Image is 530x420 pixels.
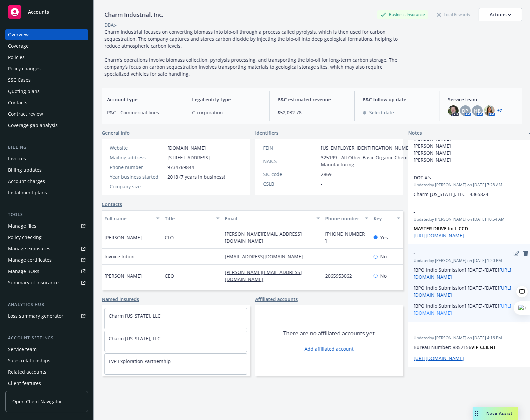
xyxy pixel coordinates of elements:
div: Full name [104,215,152,222]
span: HB [474,107,481,114]
div: Mailing address [110,154,165,161]
span: C-corporation [192,109,261,116]
a: Add affiliated account [305,345,354,352]
span: No [380,253,387,260]
p: [BPO Indio Submission] [DATE]-[DATE] [414,302,530,316]
a: Client features [5,378,88,389]
span: - [165,253,166,260]
span: Select date [369,109,394,116]
span: No [380,272,387,279]
div: Manage exposures [8,243,50,254]
a: remove [522,250,530,258]
span: General info [102,129,130,136]
a: Coverage [5,41,88,51]
strong: VIP CLIENT [471,344,496,350]
span: 9734769844 [167,164,194,171]
div: Drag to move [473,407,481,420]
span: [PERSON_NAME] [104,272,142,279]
img: photo [484,105,495,116]
img: photo [448,105,459,116]
p: [BPO Indio Submission] [DATE]-[DATE] [414,284,530,298]
div: Phone number [110,164,165,171]
span: [STREET_ADDRESS] [167,154,210,161]
div: Client features [8,378,41,389]
span: 2869 [321,171,332,178]
div: Billing updates [8,165,42,175]
button: Title [162,210,222,226]
span: - [414,208,512,215]
a: Installment plans [5,187,88,198]
span: [US_EMPLOYER_IDENTIFICATION_NUMBER] [321,144,416,151]
a: Manage BORs [5,266,88,277]
span: Updated by [PERSON_NAME] on [DATE] 7:28 AM [414,182,530,188]
div: Overview [8,29,29,40]
div: Billing [5,144,88,151]
span: Yes [380,234,388,241]
div: Account settings [5,335,88,341]
span: DP [462,107,468,114]
a: Sales relationships [5,355,88,366]
span: Nova Assist [486,410,513,416]
span: Charm Industrial focuses on converting biomass into bio-oil through a process called pyrolysis, w... [104,29,399,77]
a: Policy checking [5,232,88,243]
span: Open Client Navigator [12,398,62,405]
button: Key contact [371,210,403,226]
button: Actions [479,8,522,21]
a: Billing updates [5,165,88,175]
a: [URL][DOMAIN_NAME] [414,232,464,239]
div: Contract review [8,109,43,119]
a: Contract review [5,109,88,119]
a: [DOMAIN_NAME] [167,145,206,151]
div: Coverage gap analysis [8,120,58,131]
div: CSLB [263,180,318,187]
a: Policy changes [5,63,88,74]
div: Invoices [8,153,26,164]
span: Service team [448,96,517,103]
span: CFO [165,234,174,241]
div: Policy checking [8,232,42,243]
span: Updated by [PERSON_NAME] on [DATE] 4:16 PM [414,335,530,341]
span: Charm [US_STATE], LLC - 4365824 [414,191,488,197]
span: Invoice Inbox [104,253,134,260]
div: Key contact [374,215,393,222]
a: Affiliated accounts [255,296,298,303]
a: Accounts [5,3,88,21]
a: Charm [US_STATE], LLC [109,313,160,319]
span: - [321,180,323,187]
div: Business Insurance [377,10,428,19]
a: - [325,253,332,260]
span: There are no affiliated accounts yet [283,329,375,337]
div: Loss summary generator [8,311,63,321]
a: Contacts [5,97,88,108]
div: Coverage [8,41,29,51]
div: Actions [490,8,511,21]
a: Named insureds [102,296,139,303]
button: Full name [102,210,162,226]
span: - [414,250,512,257]
a: [EMAIL_ADDRESS][DOMAIN_NAME] [225,253,308,260]
a: 2065953062 [325,273,357,279]
a: [PHONE_NUMBER] [325,231,365,244]
span: P&C follow up date [363,96,431,103]
div: Sales relationships [8,355,50,366]
span: 2018 (7 years in business) [167,173,225,180]
a: Manage exposures [5,243,88,254]
a: Account charges [5,176,88,187]
a: edit [512,250,520,258]
div: Email [225,215,313,222]
button: Email [222,210,323,226]
a: Invoices [5,153,88,164]
p: Drivers: [PERSON_NAME] [PERSON_NAME] [PERSON_NAME] [PERSON_NAME] [414,128,530,163]
div: SIC code [263,171,318,178]
div: Installment plans [8,187,47,198]
a: Overview [5,29,88,40]
span: [PERSON_NAME] [104,234,142,241]
div: Tools [5,211,88,218]
span: Identifiers [255,129,279,136]
div: DBA: - [104,21,117,28]
a: Coverage gap analysis [5,120,88,131]
span: P&C estimated revenue [278,96,346,103]
div: Account charges [8,176,45,187]
span: 325199 - All Other Basic Organic Chemical Manufacturing [321,154,416,168]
